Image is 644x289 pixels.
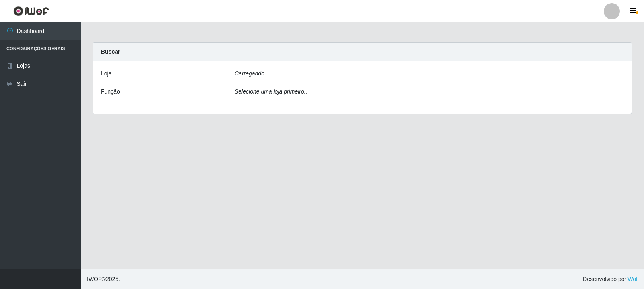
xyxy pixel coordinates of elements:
[87,276,102,282] span: IWOF
[101,48,120,55] strong: Buscar
[101,69,111,78] label: Loja
[235,70,269,77] i: Carregando...
[235,88,309,95] i: Selecione uma loja primeiro...
[101,87,120,96] label: Função
[583,275,638,283] span: Desenvolvido por
[626,276,638,282] a: iWof
[13,6,49,16] img: CoreUI Logo
[87,275,120,283] span: © 2025 .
